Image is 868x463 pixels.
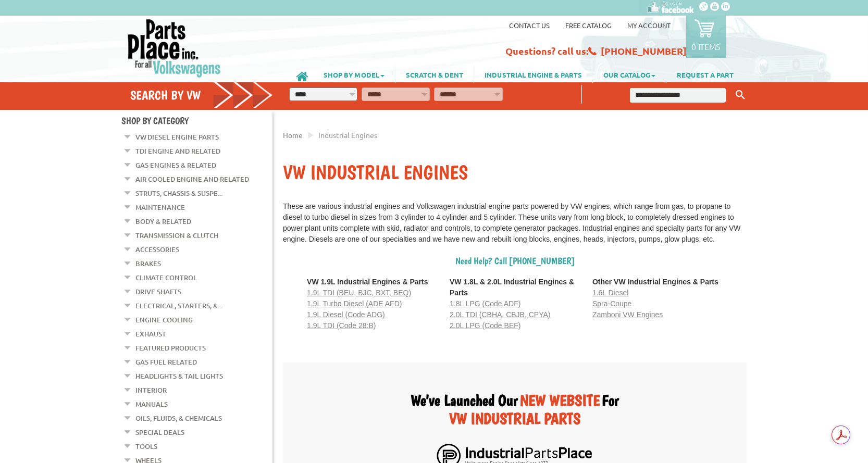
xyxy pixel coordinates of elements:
[135,440,157,453] a: Tools
[411,391,518,409] span: We've Launched Our
[135,327,166,341] a: Exhaust
[520,391,600,409] span: NEW WEBSITE
[135,130,219,144] a: VW Diesel Engine Parts
[450,299,520,308] a: 1.8L LPG (Code ADF)
[592,310,663,319] a: Zamboni VW Engines
[307,289,411,297] a: 1.9L TDI (BEU, BJC, BXT, BEQ)
[135,172,249,186] a: Air Cooled Engine and Related
[395,66,474,83] a: SCRATCH & DENT
[135,383,167,397] a: Interior
[135,186,222,200] a: Struts, Chassis & Suspe...
[450,310,550,319] a: 2.0L TDI (CBHA, CBJB, CPYA)
[313,66,395,83] a: SHOP BY MODEL
[130,87,273,103] h4: Search by VW
[307,310,385,319] a: 1.9L Diesel (Code ADG)
[135,426,184,439] a: Special Deals
[135,299,222,312] a: Electrical, Starters, &...
[592,278,718,286] strong: Other VW Industrial Engines & Parts
[666,66,744,83] a: REQUEST A PART
[411,398,619,426] a: We've Launched Our NEW WEBSITE For VW INDUSTRIAL PARTS
[455,255,575,266] span: Need Help? Call [PHONE_NUMBER]
[592,289,629,297] a: 1.6L Diesel
[135,201,185,214] a: Maintenance
[135,257,161,270] a: Brakes
[283,130,303,140] a: Home
[565,21,612,30] a: Free Catalog
[602,391,619,409] span: For
[450,278,574,297] strong: VW 1.8L & 2.0L Industrial Engines & Parts
[691,41,721,52] p: 0 items
[135,215,191,228] a: Body & Related
[474,66,592,83] a: INDUSTRIAL ENGINE & PARTS
[135,158,216,172] a: Gas Engines & Related
[318,130,377,140] span: Industrial Engines
[307,299,402,308] a: 1.9L Turbo Diesel (ADE AFD)
[135,397,168,411] a: Manuals
[135,355,197,369] a: Gas Fuel Related
[449,409,580,428] span: VW INDUSTRIAL PARTS
[135,144,220,158] a: TDI Engine and Related
[686,16,726,58] a: 0 items
[135,229,218,242] a: Transmission & Clutch
[592,299,632,308] a: Spra-Coupe
[509,21,550,30] a: Contact us
[450,321,520,330] a: 2.0L LPG (Code BEF)
[307,278,428,286] strong: VW 1.9L Industrial Engines & Parts
[135,285,181,298] a: Drive Shafts
[283,160,747,185] h1: VW Industrial Engines
[135,341,206,355] a: Featured Products
[283,201,747,245] div: These are various industrial engines and Volkswagen industrial engine parts powered by VW engines...
[593,66,666,83] a: OUR CATALOG
[127,18,222,78] img: Parts Place Inc!
[135,313,193,327] a: Engine Cooling
[121,115,272,126] h4: Shop By Category
[627,21,671,30] a: My Account
[135,243,179,256] a: Accessories
[733,86,748,104] button: Keyword Search
[135,369,223,383] a: Headlights & Tail Lights
[135,271,197,284] a: Climate Control
[307,321,376,330] a: 1.9L TDI (Code 28:B)
[135,411,222,425] a: Oils, Fluids, & Chemicals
